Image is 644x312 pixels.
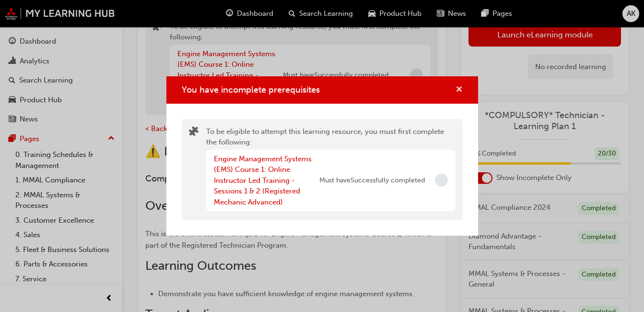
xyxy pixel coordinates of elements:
[456,84,463,96] button: cross-icon
[189,127,199,138] span: puzzle-icon
[214,155,312,206] a: Engine Management Systems (EMS) Course 1: Online Instructor Led Training - Sessions 1 & 2 (Regist...
[435,174,448,187] span: Incomplete
[319,175,425,186] span: Must have Successfully completed
[182,84,320,95] span: You have incomplete prerequisites
[456,86,463,95] span: cross-icon
[166,76,478,236] div: You have incomplete prerequisites
[206,126,456,214] div: To be eligible to attempt this learning resource, you must first complete the following:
